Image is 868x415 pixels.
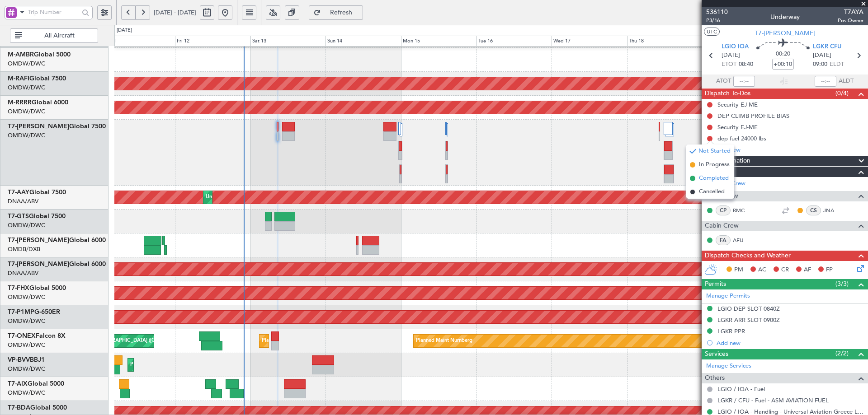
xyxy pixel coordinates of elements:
input: Trip Number [28,5,79,19]
span: (0/4) [835,89,849,98]
div: LGKR PPR [717,327,745,335]
button: Refresh [309,5,363,20]
a: OMDW/DWC [8,221,45,229]
span: 09:00 [813,60,827,69]
a: T7-GTSGlobal 7500 [8,213,66,219]
span: AC [758,266,766,275]
span: Completed [699,174,729,183]
a: LGKR / CFU - Fuel - ASM AVIATION FUEL [717,396,829,404]
a: Manage Permits [706,292,750,301]
span: ETOT [722,60,736,69]
span: ELDT [830,60,844,69]
div: Add new [717,339,863,347]
div: Wed 17 [552,36,627,47]
span: [DATE] - [DATE] [154,9,196,17]
span: Services [705,349,728,359]
div: DEP CLIMB PROFILE BIAS [717,112,789,120]
a: LGIO / IOA - Fuel [717,385,765,393]
span: M-RRRR [8,99,32,106]
div: Planned Maint [GEOGRAPHIC_DATA] ([GEOGRAPHIC_DATA]) [61,334,203,348]
span: T7AYA [838,7,863,17]
span: CR [781,266,789,275]
span: Not Started [698,147,731,156]
a: T7-[PERSON_NAME]Global 7500 [8,123,106,130]
span: ATOT [716,77,731,86]
div: Sat 13 [250,36,326,47]
span: PM [734,266,743,275]
span: T7-AIX [8,381,28,387]
div: Unplanned Maint [GEOGRAPHIC_DATA] (Al Maktoum Intl) [206,191,340,204]
a: T7-BDAGlobal 5000 [8,405,67,411]
a: OMDW/DWC [8,365,45,373]
span: T7-BDA [8,405,30,411]
a: M-RRRRGlobal 6000 [8,99,68,106]
span: P3/16 [706,17,728,24]
a: OMDB/DXB [8,245,40,253]
a: OMDW/DWC [8,107,45,116]
div: Add new [717,146,863,154]
span: 08:40 [739,60,753,69]
span: LGIO IOA [722,42,749,51]
a: M-AMBRGlobal 5000 [8,51,71,58]
span: Dispatch To-Dos [705,89,750,99]
a: T7-[PERSON_NAME]Global 6000 [8,237,106,243]
div: CP [716,205,731,215]
span: 536110 [706,7,728,17]
span: Permits [705,279,726,289]
a: AFU [733,236,753,244]
a: T7-AIXGlobal 5000 [8,381,64,387]
div: Security EJ-ME [717,123,758,131]
span: T7-ONEX [8,333,36,339]
a: OMDW/DWC [8,60,45,68]
span: T7-[PERSON_NAME] [8,261,69,267]
a: T7-FHXGlobal 5000 [8,285,66,291]
button: UTC [704,28,720,36]
span: Pos Owner [838,17,863,24]
a: T7-ONEXFalcon 8X [8,333,66,339]
div: Planned Maint Dubai (Al Maktoum Intl) [262,334,351,348]
div: Tue 16 [476,36,552,47]
span: All Aircraft [24,33,95,39]
a: JNA [823,206,844,214]
span: FP [826,266,833,275]
span: ALDT [839,77,854,86]
a: OMDW/DWC [8,341,45,349]
span: Others [705,373,725,383]
div: Planned Maint Nice ([GEOGRAPHIC_DATA]) [130,358,231,372]
span: Cabin Crew [705,221,739,231]
a: T7-AAYGlobal 7500 [8,189,66,196]
a: OMDW/DWC [8,389,45,397]
span: VP-BVV [8,357,30,363]
span: M-RAFI [8,75,29,82]
span: Dispatch Checks and Weather [705,251,791,261]
input: --:-- [733,76,755,87]
div: Thu 18 [627,36,703,47]
span: In Progress [699,160,730,169]
div: LGIO DEP SLOT 0840Z [717,305,780,312]
span: (3/3) [835,279,849,289]
span: 00:20 [776,50,790,59]
div: Thu 11 [99,36,175,47]
span: [DATE] [813,51,831,60]
span: (2/2) [835,349,849,358]
span: T7-[PERSON_NAME] [8,237,69,243]
span: T7-[PERSON_NAME] [8,123,69,130]
div: Mon 15 [401,36,476,47]
span: M-AMBR [8,51,34,58]
div: FA [716,235,731,245]
span: T7-[PERSON_NAME] [755,28,816,38]
span: T7-GTS [8,213,29,219]
div: dep fuel 24000 lbs [717,135,766,142]
span: [DATE] [722,51,740,60]
div: [DATE] [117,27,132,34]
span: Refresh [323,9,360,16]
div: Fri 12 [175,36,250,47]
a: VP-BVVBBJ1 [8,357,45,363]
button: All Aircraft [10,28,98,43]
a: DNAA/ABV [8,197,38,205]
div: Underway [770,12,800,22]
a: T7-P1MPG-650ER [8,309,60,315]
div: Security EJ-ME [717,101,758,108]
span: T7-AAY [8,189,29,196]
a: T7-[PERSON_NAME]Global 6000 [8,261,106,267]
